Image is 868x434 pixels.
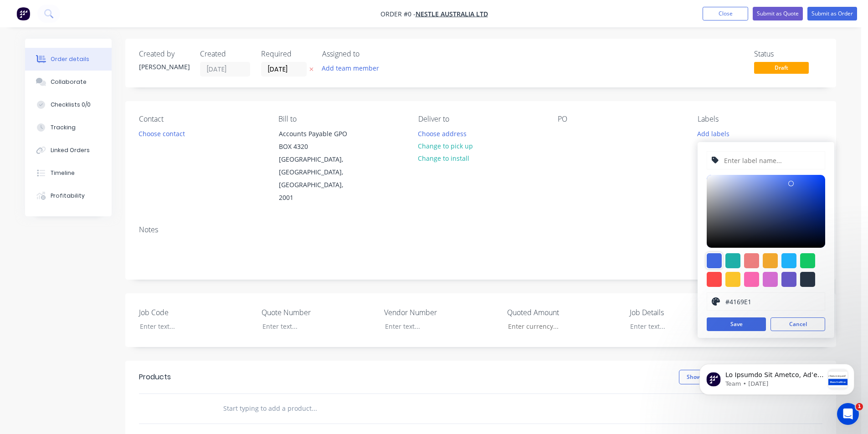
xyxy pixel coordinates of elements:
button: Order details [25,48,112,71]
div: Status [754,50,822,58]
button: Add team member [322,62,384,74]
div: #4169e1 [707,253,722,268]
div: #ffc82c [725,272,740,287]
div: Required [261,50,311,58]
div: Tracking [51,123,76,132]
div: #13ce66 [800,253,815,268]
div: Order details [51,55,89,63]
div: Timeline [51,169,75,177]
div: Bill to [278,115,403,123]
div: Deliver to [418,115,543,123]
button: Change to install [413,152,474,164]
button: Choose address [413,127,472,139]
div: #273444 [800,272,815,287]
div: [GEOGRAPHIC_DATA], [GEOGRAPHIC_DATA], [GEOGRAPHIC_DATA], 2001 [279,153,354,204]
div: #20b2aa [725,253,740,268]
iframe: Intercom notifications message [686,346,868,409]
div: #f6ab2f [763,253,778,268]
iframe: Intercom live chat [837,403,859,425]
button: Close [703,7,748,20]
span: 1 [856,403,863,410]
div: #ff69b4 [744,272,759,287]
div: #1fb6ff [781,253,796,268]
input: Enter label name... [723,152,820,169]
label: Vendor Number [384,307,498,318]
div: Labels [698,115,822,123]
span: Order #0 - [380,10,416,18]
input: Start typing to add a product... [223,399,405,418]
div: Created [200,50,250,58]
img: Factory [16,7,30,20]
button: Profitability [25,184,112,207]
input: Enter currency... [500,320,621,333]
label: Quoted Amount [507,307,621,318]
div: Created by [139,50,189,58]
div: Assigned to [322,50,413,58]
button: Tracking [25,116,112,139]
button: Save [707,317,766,331]
div: PO [558,115,683,123]
button: Add team member [317,62,384,74]
label: Job Details [630,307,744,318]
span: Draft [754,62,809,73]
div: #da70d6 [763,272,778,287]
div: Linked Orders [51,146,90,154]
button: Show / Hide columns [679,370,750,384]
button: Checklists 0/0 [25,93,112,116]
button: Submit as Quote [753,7,803,20]
div: Notes [139,225,822,234]
div: Accounts Payable GPO BOX 4320[GEOGRAPHIC_DATA], [GEOGRAPHIC_DATA], [GEOGRAPHIC_DATA], 2001 [271,127,362,204]
button: Collaborate [25,71,112,93]
button: Add labels [692,127,734,139]
label: Quote Number [262,307,375,318]
button: Linked Orders [25,139,112,162]
button: Submit as Order [807,7,857,20]
div: Products [139,372,171,383]
div: Profitability [51,192,85,200]
button: Timeline [25,162,112,184]
a: Nestle Australia Ltd [416,10,488,18]
div: #6a5acd [781,272,796,287]
p: Message from Team, sent 3w ago [40,34,138,42]
button: Cancel [770,317,825,331]
div: Collaborate [51,78,87,86]
button: Choose contact [134,127,190,139]
div: Checklists 0/0 [51,101,91,109]
div: [PERSON_NAME] [139,62,189,71]
button: Change to pick up [413,140,478,152]
div: Contact [139,115,264,123]
div: #ff4949 [707,272,722,287]
label: Job Code [139,307,253,318]
div: #f08080 [744,253,759,268]
div: Accounts Payable GPO BOX 4320 [279,128,354,153]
